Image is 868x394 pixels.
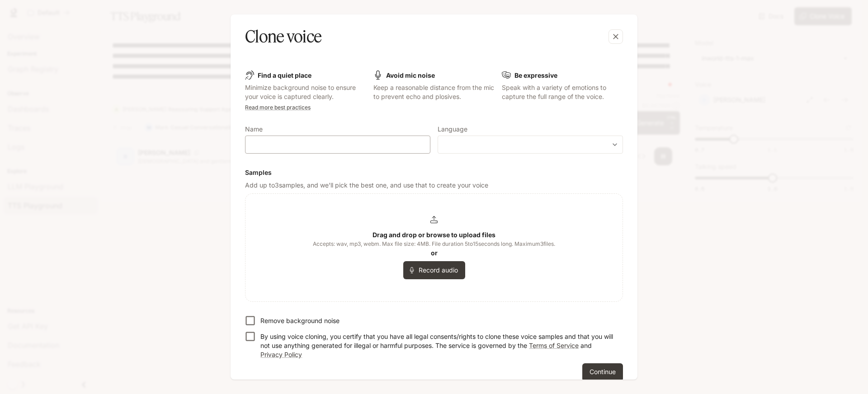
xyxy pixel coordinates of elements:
[403,261,465,279] button: Record audio
[260,351,302,358] a: Privacy Policy
[245,83,366,101] p: Minimize background noise to ensure your voice is captured clearly.
[245,104,311,111] a: Read more best practices
[373,231,495,239] b: Drag and drop or browse to upload files
[582,363,623,381] button: Continue
[431,249,438,257] b: or
[438,126,467,132] p: Language
[502,83,623,101] p: Speak with a variety of emotions to capture the full range of the voice.
[260,316,340,325] p: Remove background noise
[258,71,311,79] b: Find a quiet place
[245,126,263,132] p: Name
[514,71,557,79] b: Be expressive
[386,71,435,79] b: Avoid mic noise
[313,239,555,249] span: Accepts: wav, mp3, webm. Max file size: 4MB. File duration 5 to 15 seconds long. Maximum 3 files.
[245,168,623,177] h6: Samples
[245,181,623,190] p: Add up to 3 samples, and we'll pick the best one, and use that to create your voice
[245,25,321,48] h5: Clone voice
[529,342,579,349] a: Terms of Service
[373,83,495,101] p: Keep a reasonable distance from the mic to prevent echo and plosives.
[260,332,616,359] p: By using voice cloning, you certify that you have all legal consents/rights to clone these voice ...
[438,140,623,149] div: ​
